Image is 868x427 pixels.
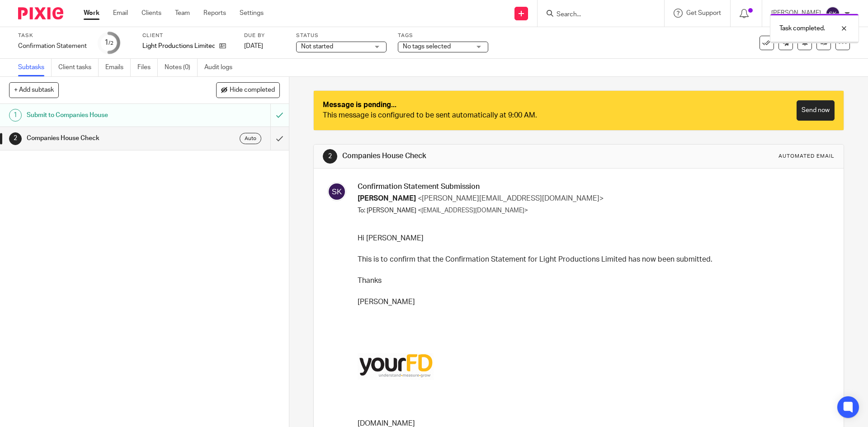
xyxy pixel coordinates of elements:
label: Tags [398,32,488,39]
h3: Confirmation Statement Submission [358,182,827,192]
span: Hide completed [230,87,275,94]
p: Hi [PERSON_NAME] [358,233,827,244]
h1: Companies House Check [27,131,183,145]
span: To: [PERSON_NAME] [358,207,416,214]
div: Auto [240,133,261,144]
a: Audit logs [204,59,239,76]
a: Subtasks [18,59,52,76]
label: Due by [244,32,285,39]
a: [DOMAIN_NAME] [358,420,415,427]
span: <[PERSON_NAME][EMAIL_ADDRESS][DOMAIN_NAME]> [418,195,604,202]
div: Automated email [778,153,835,160]
img: 08087ca51939d245d4d8bf39ef53746a.png [358,328,434,404]
a: Client tasks [58,59,99,76]
h1: Companies House Check [342,151,598,161]
p: This is to confirm that the Confirmation Statement for Light Productions Limited has now been sub... [358,254,827,265]
a: Settings [240,9,264,18]
a: Team [175,9,190,18]
span: [PERSON_NAME] [358,195,416,202]
label: Task [18,32,87,39]
a: Emails [105,59,131,76]
p: Thanks [358,276,827,286]
span: Not started [301,43,333,50]
p: Task completed. [779,24,825,33]
div: 2 [323,149,337,164]
a: Email [113,9,128,18]
p: Light Productions Limited [142,42,215,51]
small: /2 [108,41,113,46]
p: [PERSON_NAME] [358,297,827,307]
div: 2 [9,132,22,145]
div: 1 [104,38,113,48]
img: svg%3E [826,6,840,21]
span: [DATE] [244,43,263,49]
button: Hide completed [216,82,280,98]
strong: Message is pending... [323,101,396,108]
a: Work [84,9,99,18]
a: Files [137,59,158,76]
h1: Submit to Companies House [27,108,183,122]
button: + Add subtask [9,82,59,98]
div: This message is configured to be sent automatically at 9:00 AM. [323,110,579,121]
div: 1 [9,109,22,122]
div: Confirmation Statement [18,42,87,51]
span: <[EMAIL_ADDRESS][DOMAIN_NAME]> [418,207,528,214]
label: Client [142,32,233,39]
a: Send now [797,100,835,121]
label: Status [296,32,387,39]
span: No tags selected [403,43,451,50]
a: Reports [203,9,226,18]
a: Clients [142,9,161,18]
a: Notes (0) [165,59,198,76]
img: svg%3E [327,182,346,201]
img: Pixie [18,7,63,19]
